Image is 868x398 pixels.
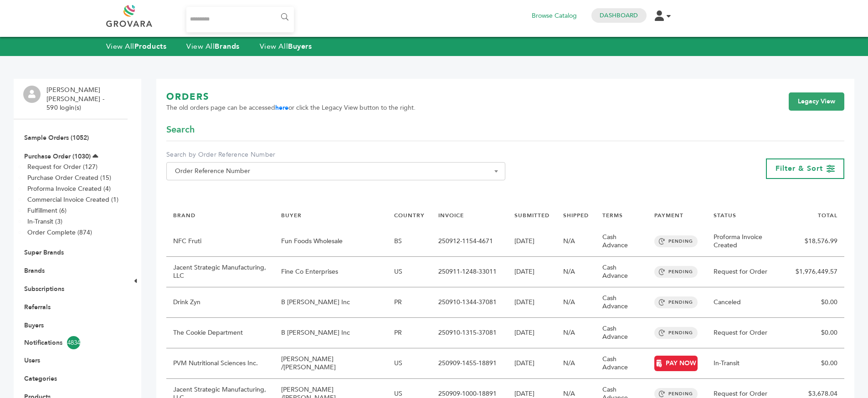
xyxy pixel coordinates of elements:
[24,336,117,349] a: Notifications4834
[431,318,508,348] td: 250910-1315-37081
[67,336,80,349] span: 4834
[707,226,789,257] td: Proforma Invoice Created
[707,287,789,318] td: Canceled
[438,212,464,219] a: INVOICE
[24,285,64,293] a: Subscriptions
[789,318,844,348] td: $0.00
[654,266,698,278] span: PENDING
[387,257,431,287] td: US
[24,152,91,161] a: Purchase Order (1030)
[508,226,556,257] td: [DATE]
[556,287,596,318] td: N/A
[166,150,505,159] label: Search by Order Reference Number
[596,257,648,287] td: Cash Advance
[186,41,240,51] a: View AllBrands
[46,86,125,112] li: [PERSON_NAME] [PERSON_NAME] - 590 login(s)
[514,212,550,219] a: SUBMITTED
[387,226,431,257] td: BS
[27,228,92,237] a: Order Complete (874)
[556,257,596,287] td: N/A
[27,195,118,204] a: Commercial Invoice Created (1)
[24,356,40,365] a: Users
[27,173,111,182] a: Purchase Order Created (15)
[281,212,302,219] a: BUYER
[24,374,57,383] a: Categories
[274,257,387,287] td: Fine Co Enterprises
[387,318,431,348] td: PR
[789,287,844,318] td: $0.00
[508,257,556,287] td: [DATE]
[714,212,736,219] a: STATUS
[24,133,89,142] a: Sample Orders (1052)
[818,212,837,219] a: TOTAL
[707,348,789,379] td: In-Transit
[274,287,387,318] td: B [PERSON_NAME] Inc
[596,318,648,348] td: Cash Advance
[27,163,98,171] a: Request for Order (127)
[707,257,789,287] td: Request for Order
[654,327,698,339] span: PENDING
[431,287,508,318] td: 250910-1344-37081
[394,212,425,219] a: COUNTRY
[166,123,195,136] span: Search
[166,348,274,379] td: PVM Nutritional Sciences Inc.
[215,41,239,51] strong: Brands
[27,217,62,226] a: In-Transit (3)
[654,296,698,308] span: PENDING
[24,303,51,311] a: Referrals
[166,287,274,318] td: Drink Zyn
[431,257,508,287] td: 250911-1248-33011
[596,348,648,379] td: Cash Advance
[173,212,195,219] a: BRAND
[166,103,416,112] span: The old orders page can be accessed or click the Legacy View button to the right.
[707,318,789,348] td: Request for Order
[387,348,431,379] td: US
[23,86,41,103] img: profile.png
[166,226,274,257] td: NFC Fruti
[24,248,64,257] a: Super Brands
[600,11,638,20] a: Dashboard
[171,165,500,178] span: Order Reference Number
[431,348,508,379] td: 250909-1455-18891
[275,103,288,112] a: here
[508,287,556,318] td: [DATE]
[563,212,589,219] a: SHIPPED
[654,235,698,247] span: PENDING
[134,41,166,51] strong: Products
[24,321,44,330] a: Buyers
[789,348,844,379] td: $0.00
[166,257,274,287] td: Jacent Strategic Manufacturing, LLC
[596,287,648,318] td: Cash Advance
[166,162,505,180] span: Order Reference Number
[27,184,111,193] a: Proforma Invoice Created (4)
[556,318,596,348] td: N/A
[106,41,167,51] a: View AllProducts
[24,266,45,275] a: Brands
[274,226,387,257] td: Fun Foods Wholesale
[166,91,416,103] h1: ORDERS
[789,92,844,111] a: Legacy View
[532,11,577,21] a: Browse Catalog
[288,41,312,51] strong: Buyers
[260,41,312,51] a: View AllBuyers
[556,226,596,257] td: N/A
[508,318,556,348] td: [DATE]
[789,257,844,287] td: $1,976,449.57
[654,212,683,219] a: PAYMENT
[186,7,294,32] input: Search...
[274,318,387,348] td: B [PERSON_NAME] Inc
[27,206,67,215] a: Fulfillment (6)
[654,356,698,371] a: PAY NOW
[431,226,508,257] td: 250912-1154-4671
[556,348,596,379] td: N/A
[274,348,387,379] td: [PERSON_NAME] /[PERSON_NAME]
[596,226,648,257] td: Cash Advance
[166,318,274,348] td: The Cookie Department
[789,226,844,257] td: $18,576.99
[602,212,623,219] a: TERMS
[387,287,431,318] td: PR
[776,163,823,173] span: Filter & Sort
[508,348,556,379] td: [DATE]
